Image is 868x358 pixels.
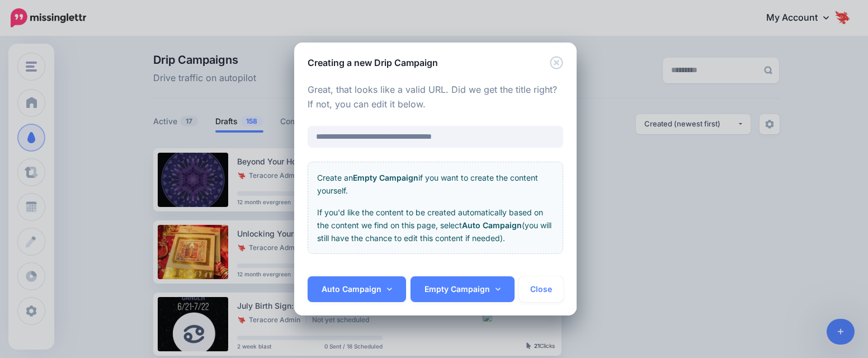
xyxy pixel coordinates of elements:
b: Empty Campaign [353,173,418,182]
h5: Creating a new Drip Campaign [308,56,438,69]
button: Close [550,56,563,70]
b: Auto Campaign [462,220,522,230]
p: Create an if you want to create the content yourself. [317,171,554,197]
a: Empty Campaign [411,276,515,302]
p: If you'd like the content to be created automatically based on the content we find on this page, ... [317,206,554,244]
p: Great, that looks like a valid URL. Did we get the title right? If not, you can edit it below. [308,83,563,112]
button: Close [519,276,563,302]
a: Auto Campaign [308,276,406,302]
